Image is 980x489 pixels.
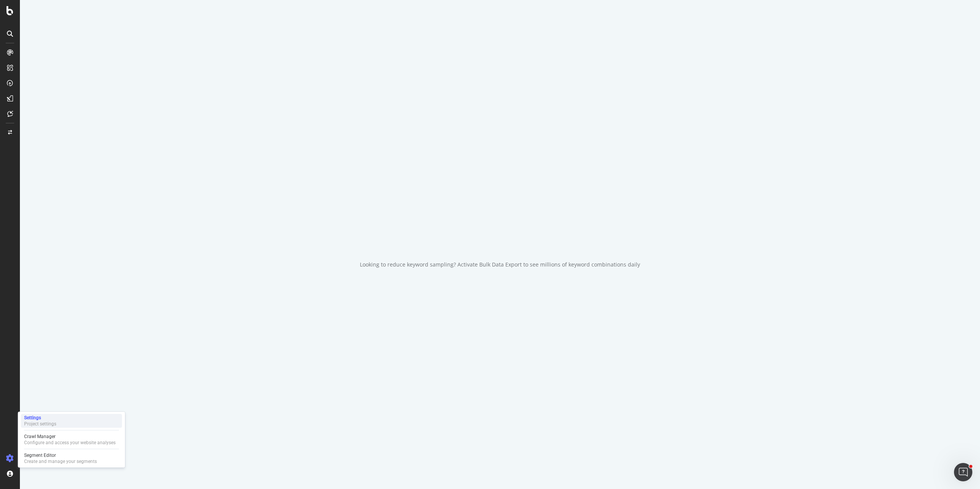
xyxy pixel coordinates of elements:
a: SettingsProject settings [21,414,122,428]
div: animation [472,221,528,249]
a: Segment EditorCreate and manage your segments [21,451,122,465]
div: Create and manage your segments [24,458,97,464]
iframe: Intercom live chat [954,463,972,481]
div: Looking to reduce keyword sampling? Activate Bulk Data Export to see millions of keyword combinat... [360,261,640,268]
div: Segment Editor [24,452,97,458]
div: Settings [24,415,56,421]
div: Project settings [24,421,56,427]
div: Configure and access your website analyses [24,440,116,446]
a: Crawl ManagerConfigure and access your website analyses [21,433,122,446]
div: Crawl Manager [24,433,116,440]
